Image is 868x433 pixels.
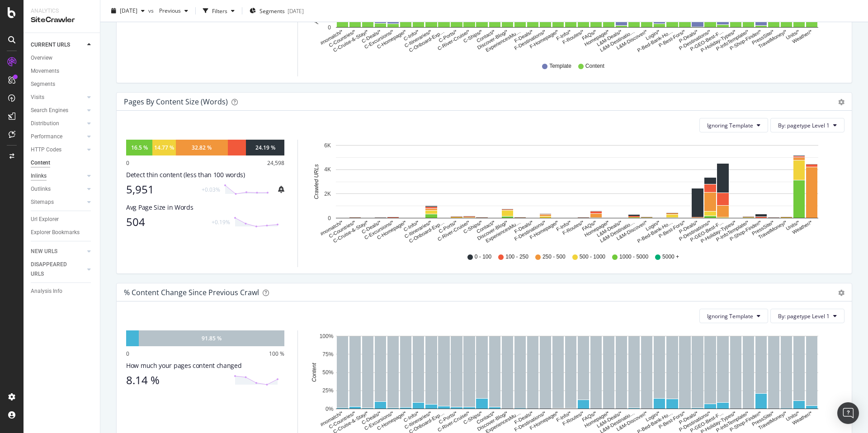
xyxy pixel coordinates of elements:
[678,28,712,51] text: P-Destinations/*
[31,53,52,63] div: Overview
[462,410,484,425] text: C-Ships/*
[402,28,420,42] text: C-Info/*
[514,410,547,433] text: F-Destinations/*
[751,410,775,427] text: PressSite/*
[476,410,509,432] text: Discover-Blog/*
[476,219,509,241] text: Discover-Blog/*
[404,410,433,430] text: C-Itineraries/*
[581,28,598,41] text: FAQs/*
[313,165,320,199] text: Crawled URLs
[838,99,844,105] div: gear
[31,132,85,141] a: Performance
[778,122,830,129] span: By: pagetype Level 1
[376,28,408,50] text: C-Homepage/*
[596,410,623,429] text: L&M-Deals/*
[678,219,699,235] text: P-Deals/*
[31,7,93,15] div: Analytics
[555,410,572,423] text: F-Info/*
[156,4,192,18] button: Previous
[31,215,94,224] a: Url Explorer
[581,410,598,423] text: FAQs/*
[475,253,491,261] span: 0 - 100
[715,219,750,242] text: P-InfoTemplate/*
[462,219,484,235] text: C-Ships/*
[319,410,344,428] text: #nomatch/*
[715,28,750,52] text: P-InfoTemplate/*
[476,219,496,234] text: Contact/*
[255,144,275,151] div: 24.19 %
[154,144,174,151] div: 14.77 %
[126,183,196,196] div: 5,951
[785,219,801,231] text: Units/*
[700,219,737,244] text: P-Holiday-Types/*
[729,219,763,242] text: P-Shop-Finder/*
[126,203,284,212] div: Avg Page Size in Words
[31,228,94,237] a: Explorer Bookmarks
[319,219,344,237] text: #nomatch/*
[212,7,227,14] div: Filters
[31,93,85,102] a: Visits
[31,119,85,128] a: Distribution
[199,4,238,18] button: Filters
[528,28,560,50] text: F-Homepage/*
[31,40,85,50] a: CURRENT URLS
[658,28,687,48] text: P-Best-Fors/*
[31,158,94,168] a: Content
[645,410,661,423] text: Login/*
[757,219,788,240] text: TravelMoney/*
[678,219,712,242] text: P-Destinations/*
[31,132,62,141] div: Performance
[707,312,753,320] span: Ignoring Template
[528,410,560,431] text: F-Homepage/*
[124,288,259,297] div: % Content Change since Previous Crawl
[581,219,598,232] text: FAQs/*
[778,312,830,320] span: By: pagetype Level 1
[328,215,331,221] text: 0
[715,410,750,433] text: P-InfoTemplate/*
[438,28,458,43] text: C-Ports/*
[363,219,395,240] text: C-Excursions/*
[757,410,788,431] text: TravelMoney/*
[31,287,62,296] div: Analysis Info
[505,253,528,261] span: 100 - 250
[476,28,496,43] text: Contact/*
[404,219,433,239] text: C-Itineraries/*
[148,7,156,14] span: vs
[514,219,534,235] text: F-Deals/*
[269,350,284,358] div: 100 %
[729,410,763,433] text: P-Shop-Finder/*
[476,28,509,51] text: Discover-Blog/*
[288,7,304,14] div: [DATE]
[785,410,801,422] text: Units/*
[678,410,712,433] text: P-Destinations/*
[126,159,129,167] div: 0
[402,410,420,423] text: C-Info/*
[438,410,458,425] text: C-Ports/*
[31,247,57,256] div: NEW URLS
[322,388,333,394] text: 25%
[584,410,611,428] text: Homepage/*
[156,7,181,14] span: Previous
[324,167,331,173] text: 4K
[320,333,334,339] text: 100%
[309,140,844,245] svg: A chart.
[202,334,222,342] div: 91.85 %
[124,97,228,106] div: Pages by Content Size (Words)
[596,28,623,47] text: L&M-Deals/*
[31,184,85,194] a: Outlinks
[437,28,471,52] text: C-River-Cruise/*
[126,361,284,370] div: How much your pages content changed
[126,350,129,358] div: 0
[837,402,859,424] div: Open Intercom Messenger
[120,7,137,14] span: 2025 Sep. 1st
[528,219,560,240] text: F-Homepage/*
[202,186,220,193] div: +0.03%
[662,253,679,261] span: 5000 +
[31,260,76,279] div: DISAPPEARED URLS
[729,28,763,51] text: P-Shop-Finder/*
[757,28,788,49] text: TravelMoney/*
[31,247,85,256] a: NEW URLS
[514,28,547,51] text: F-Destinations/*
[328,28,357,48] text: C-Countries/*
